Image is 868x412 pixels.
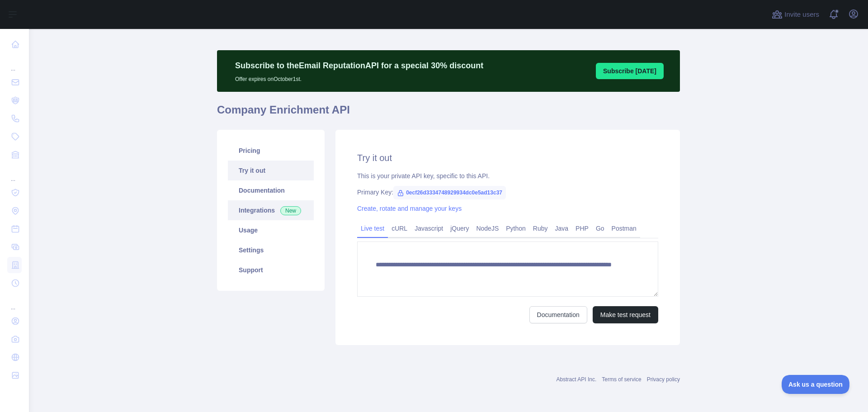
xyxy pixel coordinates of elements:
[357,152,658,164] h2: Try it out
[357,205,462,212] a: Create, rotate and manage your keys
[7,54,22,72] div: ...
[228,180,314,200] a: Documentation
[782,375,850,394] iframe: Toggle Customer Support
[228,200,314,220] a: Integrations New
[557,376,597,383] a: Abstract API Inc.
[217,103,680,124] h1: Company Enrichment API
[228,240,314,260] a: Settings
[228,260,314,280] a: Support
[228,161,314,180] a: Try it out
[357,171,658,180] div: This is your private API key, specific to this API.
[608,221,640,236] a: Postman
[552,221,572,236] a: Java
[572,221,592,236] a: PHP
[472,221,502,236] a: NodeJS
[529,306,587,323] a: Documentation
[228,141,314,161] a: Pricing
[393,186,506,199] span: 0ecf26d3334748929934dc0e5ad13c37
[228,220,314,240] a: Usage
[388,221,411,236] a: cURL
[235,59,483,72] p: Subscribe to the Email Reputation API for a special 30 % discount
[502,221,529,236] a: Python
[235,72,483,83] p: Offer expires on October 1st.
[602,376,641,383] a: Terms of service
[592,221,608,236] a: Go
[647,376,680,383] a: Privacy policy
[596,63,664,79] button: Subscribe [DATE]
[593,306,658,323] button: Make test request
[411,221,447,236] a: Javascript
[280,206,301,215] span: New
[770,7,821,22] button: Invite users
[357,221,388,236] a: Live test
[447,221,472,236] a: jQuery
[784,9,819,20] span: Invite users
[7,165,22,183] div: ...
[357,188,658,197] div: Primary Key:
[529,221,552,236] a: Ruby
[7,293,22,311] div: ...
